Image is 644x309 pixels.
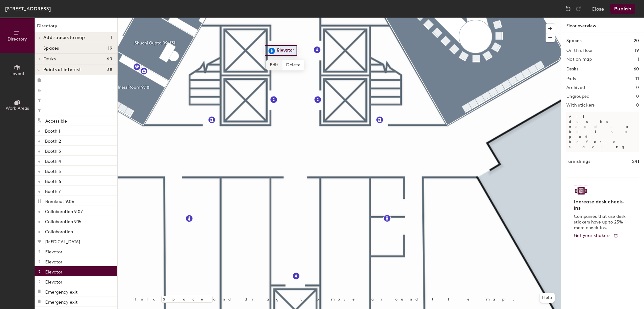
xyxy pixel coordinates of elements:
[636,85,639,90] h2: 0
[8,36,27,42] span: Directory
[566,57,592,62] h2: Not on map
[636,94,639,99] h2: 0
[6,106,29,111] span: Work Areas
[566,103,595,108] h2: With stickers
[566,66,578,73] h1: Desks
[574,185,588,196] img: Sticker logo
[566,158,590,165] h1: Furnishings
[566,112,639,152] p: All desks need to be in a pod before saving
[540,293,555,303] button: Help
[634,37,639,44] h1: 20
[43,46,59,51] span: Spaces
[45,278,62,285] p: Elevator
[635,48,639,53] h2: 19
[45,227,73,235] p: Collaboration
[35,23,117,32] h1: Directory
[566,37,581,44] h1: Spaces
[561,18,644,32] h1: Floor overview
[45,177,61,184] p: Booth 6
[45,247,62,255] p: Elevator
[591,4,604,14] button: Close
[45,268,62,275] p: Elevator
[45,117,67,124] p: Accessible
[108,46,112,51] span: 19
[565,6,571,12] img: Undo
[45,137,61,144] p: Booth 2
[43,67,81,72] span: Points of interest
[45,257,62,265] p: Elevator
[10,71,25,76] span: Layout
[111,35,112,40] span: 1
[566,85,585,90] h2: Archived
[574,214,628,231] p: Companies that use desk stickers have up to 25% more check-ins.
[107,67,112,72] span: 38
[45,157,61,164] p: Booth 4
[634,66,639,73] h1: 60
[5,5,51,13] div: [STREET_ADDRESS]
[574,199,628,211] h4: Increase desk check-ins
[632,158,639,165] h1: 241
[45,217,81,224] p: Collaboration 9.15
[574,233,618,239] a: Get your stickers
[566,48,593,53] h2: On this floor
[45,167,61,174] p: Booth 5
[45,187,61,194] p: Booth 7
[107,57,112,62] span: 60
[45,237,80,245] p: [MEDICAL_DATA]
[266,60,282,70] span: Edit
[45,298,78,305] p: Emergency exit
[45,197,74,204] p: Breakout 9.06
[566,94,590,99] h2: Ungrouped
[45,127,60,134] p: Booth 1
[45,147,61,154] p: Booth 3
[637,57,639,62] h2: 1
[45,207,83,214] p: Collaboration 9.07
[574,233,611,238] span: Get your stickers
[45,288,78,295] p: Emergency exit
[282,60,304,70] span: Delete
[566,76,576,81] h2: Pods
[43,57,56,62] span: Desks
[610,4,635,14] button: Publish
[636,76,639,81] h2: 11
[636,103,639,108] h2: 0
[43,35,85,40] span: Add spaces to map
[575,6,581,12] img: Redo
